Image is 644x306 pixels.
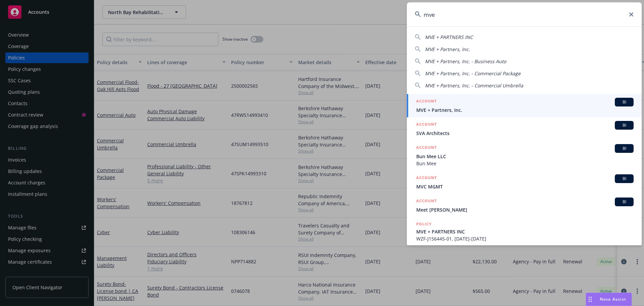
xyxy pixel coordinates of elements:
span: Bun Mee [416,160,634,167]
span: SVA Architects [416,130,634,137]
input: Search... [407,2,642,27]
span: MVE + Partners, Inc. - Commercial Umbrella [425,82,523,89]
h5: ACCOUNT [416,98,437,106]
span: Nova Assist [600,296,626,302]
span: BI [618,176,631,182]
span: Bun Mee LLC [416,153,634,160]
span: MVE + Partners, Inc. [425,46,470,52]
a: ACCOUNTBISVA Architects [407,117,642,140]
a: ACCOUNTBIMeet [PERSON_NAME] [407,194,642,217]
span: MVE + PARTNERS INC [425,34,473,40]
h5: ACCOUNT [416,121,437,129]
span: MVE + Partners, Inc. - Commercial Package [425,70,521,77]
button: Nova Assist [586,293,632,306]
span: BI [618,122,631,128]
h5: ACCOUNT [416,174,437,182]
h5: POLICY [416,221,432,227]
span: MVE + Partners, Inc. - Business Auto [425,58,506,64]
h5: ACCOUNT [416,144,437,152]
span: MVE + Partners, Inc. [416,106,634,114]
span: Meet [PERSON_NAME] [416,206,634,213]
span: BI [618,99,631,105]
span: WZF-J156445-01, [DATE]-[DATE] [416,235,634,242]
a: ACCOUNTBIBun Mee LLCBun Mee [407,140,642,171]
span: MVC MGMT [416,183,634,190]
span: BI [618,145,631,151]
span: BI [618,199,631,205]
a: ACCOUNTBIMVE + Partners, Inc. [407,94,642,117]
a: POLICYMVE + PARTNERS INCWZF-J156445-01, [DATE]-[DATE] [407,217,642,246]
h5: ACCOUNT [416,198,437,206]
a: ACCOUNTBIMVC MGMT [407,171,642,194]
span: MVE + PARTNERS INC [416,228,634,235]
div: Drag to move [586,293,594,306]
